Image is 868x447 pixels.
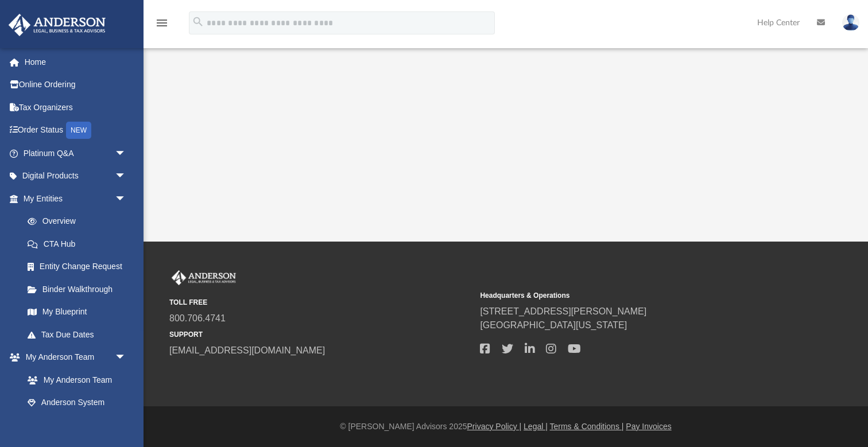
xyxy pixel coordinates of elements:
[626,422,671,431] a: Pay Invoices
[480,290,782,301] small: Headquarters & Operations
[8,119,144,142] a: Order StatusNEW
[155,22,169,30] a: menu
[480,320,627,330] a: [GEOGRAPHIC_DATA][US_STATE]
[192,15,204,28] i: search
[16,323,144,346] a: Tax Due Dates
[66,122,91,139] div: NEW
[8,346,138,369] a: My Anderson Teamarrow_drop_down
[169,313,226,323] a: 800.706.4741
[16,255,144,278] a: Entity Change Request
[16,391,138,414] a: Anderson System
[115,165,138,188] span: arrow_drop_down
[169,297,472,308] small: TOLL FREE
[480,306,646,316] a: [STREET_ADDRESS][PERSON_NAME]
[115,187,138,211] span: arrow_drop_down
[16,210,144,233] a: Overview
[16,278,144,301] a: Binder Walkthrough
[5,14,109,36] img: Anderson Advisors Platinum Portal
[115,346,138,370] span: arrow_drop_down
[524,422,548,431] a: Legal |
[550,422,624,431] a: Terms & Conditions |
[8,165,144,188] a: Digital Productsarrow_drop_down
[842,14,859,31] img: User Pic
[169,270,238,285] img: Anderson Advisors Platinum Portal
[169,345,325,355] a: [EMAIL_ADDRESS][DOMAIN_NAME]
[169,329,472,340] small: SUPPORT
[8,142,144,165] a: Platinum Q&Aarrow_drop_down
[16,368,132,391] a: My Anderson Team
[8,96,144,119] a: Tax Organizers
[8,50,144,73] a: Home
[16,232,144,255] a: CTA Hub
[467,422,522,431] a: Privacy Policy |
[8,73,144,96] a: Online Ordering
[115,142,138,165] span: arrow_drop_down
[144,421,868,433] div: © [PERSON_NAME] Advisors 2025
[8,187,144,210] a: My Entitiesarrow_drop_down
[16,301,138,324] a: My Blueprint
[155,16,169,30] i: menu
